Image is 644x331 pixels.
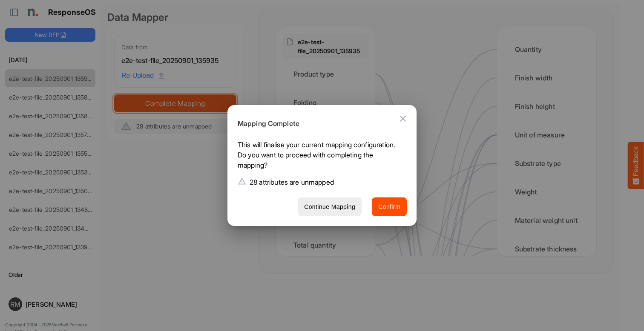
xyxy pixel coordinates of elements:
h6: Mapping Complete [238,118,400,129]
p: 28 attributes are unmapped [250,177,334,187]
p: This will finalise your current mapping configuration. Do you want to proceed with completing the... [238,140,400,174]
button: Continue Mapping [298,197,362,217]
button: Confirm [372,197,407,217]
button: Close dialog [393,108,413,129]
span: Continue Mapping [304,202,355,212]
span: Confirm [378,202,400,212]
